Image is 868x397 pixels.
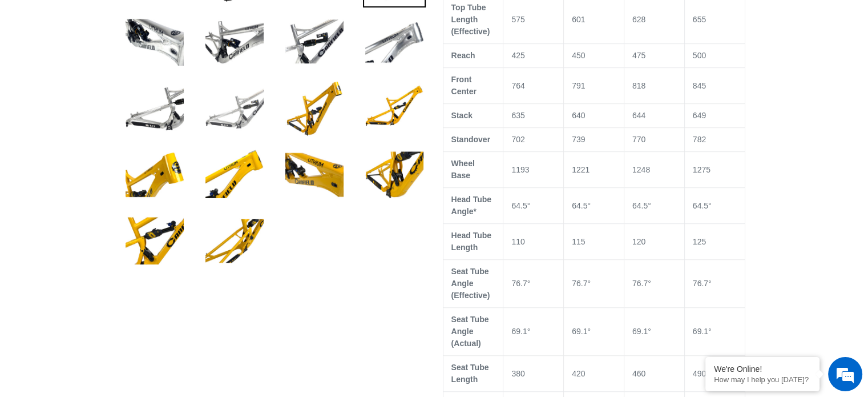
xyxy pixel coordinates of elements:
p: How may I help you today? [714,375,811,384]
img: Load image into Gallery viewer, LITHIUM - Frameset [283,143,346,206]
span: ° [587,279,591,288]
span: ° [708,279,712,288]
td: 500 [684,44,745,68]
span: Top Tube Length (Effective) [451,3,490,36]
img: Load image into Gallery viewer, LITHIUM - Frameset [203,11,266,74]
td: 644 [624,104,684,128]
img: Load image into Gallery viewer, LITHIUM - Frameset [123,77,186,140]
td: 64.5 [684,188,745,224]
img: Load image into Gallery viewer, LITHIUM - Frameset [123,210,186,272]
span: ° [708,201,712,210]
td: 1221 [564,152,624,188]
td: 76.7 [684,260,745,308]
td: 635 [503,104,564,128]
td: 460 [624,356,684,392]
span: Front Center [451,75,477,96]
span: ° [708,327,712,336]
td: 490 [684,356,745,392]
td: 450 [564,44,624,68]
span: Stack [451,111,473,120]
td: 125 [684,224,745,260]
span: Head Tube Length [451,231,492,252]
td: 764 [503,68,564,104]
span: ° [587,201,591,210]
td: 76.7 [624,260,684,308]
span: Head Tube Angle* [451,195,492,216]
span: ° [527,279,531,288]
div: Chat with us now [76,64,209,79]
img: Load image into Gallery viewer, LITHIUM - Frameset [283,11,346,74]
td: 649 [684,104,745,128]
span: Wheel Base [451,159,475,180]
td: 640 [564,104,624,128]
textarea: Type your message and hit 'Enter' [6,271,217,311]
img: Load image into Gallery viewer, LITHIUM - Frameset [123,143,186,206]
td: 76.7 [503,260,564,308]
span: We're online! [66,123,158,239]
td: 69.1 [624,308,684,356]
td: 76.7 [564,260,624,308]
div: We're Online! [714,364,811,374]
td: 420 [564,356,624,392]
img: Load image into Gallery viewer, LITHIUM - Frameset [283,77,346,140]
img: Load image into Gallery viewer, LITHIUM - Frameset [363,77,426,140]
td: 69.1 [503,308,564,356]
span: 739 [572,135,585,144]
span: Seat Tube Angle (Actual) [451,315,489,348]
span: ° [648,201,651,210]
td: 69.1 [564,308,624,356]
td: 64.5 [624,188,684,224]
img: Load image into Gallery viewer, LITHIUM - Frameset [203,77,266,140]
td: 845 [684,68,745,104]
td: 120 [624,224,684,260]
td: 791 [564,68,624,104]
td: 782 [684,128,745,152]
td: 475 [624,44,684,68]
span: ° [648,327,651,336]
span: ° [648,279,651,288]
td: 64.5 [564,188,624,224]
span: ° [527,327,531,336]
img: Load image into Gallery viewer, LITHIUM - Frameset [123,11,186,74]
img: Load image into Gallery viewer, LITHIUM - Frameset [363,11,426,74]
img: d_696896380_company_1647369064580_696896380 [37,57,65,86]
div: Navigation go back [13,63,30,80]
span: ° [587,327,591,336]
img: Load image into Gallery viewer, LITHIUM - Frameset [363,143,426,206]
td: 1275 [684,152,745,188]
td: 380 [503,356,564,392]
td: 770 [624,128,684,152]
td: 110 [503,224,564,260]
span: Seat Tube Length [451,363,489,384]
span: ° [527,201,531,210]
div: Minimize live chat window [187,6,215,33]
img: Load image into Gallery viewer, LITHIUM - Frameset [203,210,266,272]
span: Standover [451,135,490,144]
td: 702 [503,128,564,152]
span: Seat Tube Angle (Effective) [451,267,490,300]
td: 64.5 [503,188,564,224]
td: 115 [564,224,624,260]
td: 818 [624,68,684,104]
span: Reach [451,51,475,60]
td: 1248 [624,152,684,188]
td: 1193 [503,152,564,188]
img: Load image into Gallery viewer, LITHIUM - Frameset [203,143,266,206]
td: 425 [503,44,564,68]
td: 69.1 [684,308,745,356]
